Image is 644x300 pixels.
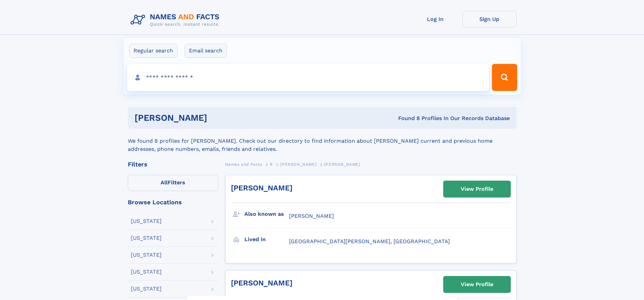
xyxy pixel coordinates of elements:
label: Email search [185,44,227,58]
a: R [270,160,273,168]
a: Log In [408,11,462,27]
div: Browse Locations [128,199,218,205]
a: View Profile [444,276,510,293]
a: [PERSON_NAME] [231,279,292,287]
span: All [161,179,168,186]
h1: [PERSON_NAME] [135,114,303,122]
div: [US_STATE] [131,252,162,258]
div: [US_STATE] [131,235,162,241]
div: We found 8 profiles for [PERSON_NAME]. Check out our directory to find information about [PERSON_... [128,129,517,153]
div: View Profile [461,181,493,197]
span: [PERSON_NAME] [324,162,360,167]
label: Regular search [129,44,177,58]
img: Logo Names and Facts [128,11,225,29]
a: [PERSON_NAME] [231,184,292,192]
button: Search Button [492,64,517,91]
div: Filters [128,161,218,167]
input: search input [127,64,489,91]
a: Sign Up [462,11,517,27]
div: [US_STATE] [131,218,162,224]
div: View Profile [461,277,493,292]
a: Names and Facts [225,160,262,168]
span: [PERSON_NAME] [280,162,316,167]
div: [US_STATE] [131,269,162,275]
span: [PERSON_NAME] [289,213,334,219]
h3: Also known as [244,208,289,220]
div: Found 8 Profiles In Our Records Database [303,115,510,122]
span: [GEOGRAPHIC_DATA][PERSON_NAME], [GEOGRAPHIC_DATA] [289,238,450,245]
label: Filters [128,175,218,191]
a: [PERSON_NAME] [280,160,316,168]
div: [US_STATE] [131,286,162,292]
span: R [270,162,273,167]
a: View Profile [444,181,510,197]
h3: Lived in [244,234,289,245]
